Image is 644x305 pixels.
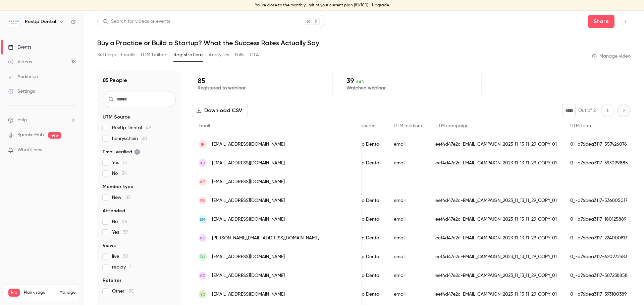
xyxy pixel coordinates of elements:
button: Download CSV [192,104,248,117]
span: 20 [142,136,147,141]
span: RevUp Dental [112,125,151,131]
p: Out of 2 [578,107,596,114]
span: Attended [103,208,125,214]
div: email [387,210,429,229]
span: [EMAIL_ADDRESS][DOMAIN_NAME] [212,197,285,204]
button: Settings [97,50,116,60]
span: UTM term [570,124,591,128]
div: eef4d47e2c-EMAIL_CAMPAIGN_2023_11_13_11_29_COPY_01 [429,135,563,154]
div: eef4d47e2c-EMAIL_CAMPAIGN_2023_11_13_11_29_COPY_01 [429,191,563,210]
span: No [112,170,127,177]
span: [EMAIL_ADDRESS][DOMAIN_NAME] [212,141,285,148]
span: 51 [123,160,127,165]
div: email [387,247,429,266]
h6: RevUp Dental [25,18,56,25]
h1: Buy a Practice or Build a Startup? What the Success Rates Actually Say [97,39,631,47]
span: [EMAIL_ADDRESS][DOMAIN_NAME] [212,160,285,167]
div: email [387,154,429,172]
button: CTA [250,50,259,60]
p: 39 [346,77,476,85]
div: RevUp Dental [344,135,387,154]
div: 0_-a76bea3117-536805017 [563,191,635,210]
section: facet-groups [103,114,176,295]
div: 0_-a76bea3117-593099885 [563,154,635,172]
span: [EMAIL_ADDRESS][DOMAIN_NAME] [212,178,285,185]
div: 0_-a76bea3117-587238858 [563,266,635,285]
span: 49 [146,126,151,130]
span: IP [201,141,205,147]
span: EM [200,216,205,222]
div: Videos [8,59,32,65]
span: [EMAIL_ADDRESS][DOMAIN_NAME] [212,253,285,260]
span: UTM source [351,124,376,128]
div: RevUp Dental [344,154,387,172]
div: eef4d47e2c-EMAIL_CAMPAIGN_2023_11_13_11_29_COPY_01 [429,266,563,285]
span: Referrer [103,277,121,284]
span: UTM medium [394,124,422,128]
p: 85 [198,77,327,85]
button: Polls [235,50,245,60]
span: henryschein [112,135,147,142]
iframe: Noticeable Trigger [68,147,76,153]
div: RevUp Dental [344,210,387,229]
span: UTM Source [103,114,130,121]
div: 0_-a76bea3117-224000813 [563,229,635,247]
span: Yes [112,159,127,166]
p: Registered to webinar [198,85,327,91]
span: FS [200,198,205,204]
span: What's new [17,147,43,154]
span: 85 [125,195,131,200]
div: eef4d47e2c-EMAIL_CAMPAIGN_2023_11_13_11_29_COPY_01 [429,285,563,304]
div: email [387,266,429,285]
span: Help [17,117,27,124]
div: 0_-a76bea3117-593100389 [563,285,635,304]
span: Other [112,288,134,295]
span: DJ [200,254,205,260]
div: 0_-a76bea3117-620272583 [563,247,635,266]
span: Email verified [103,149,140,155]
button: Share [588,15,614,28]
div: eef4d47e2c-EMAIL_CAMPAIGN_2023_11_13_11_29_COPY_01 [429,154,563,172]
button: Registrations [173,50,203,60]
span: [EMAIL_ADDRESS][DOMAIN_NAME] [212,272,285,279]
div: RevUp Dental [344,247,387,266]
div: 0_-a76bea3117-557426076 [563,135,635,154]
span: KB [200,160,205,166]
button: Analytics [209,50,229,60]
span: 1 [130,265,131,270]
h1: 85 People [103,76,127,84]
span: Email [199,124,210,128]
span: New [112,194,131,201]
span: AD [200,273,206,279]
span: 34 [122,171,127,176]
div: eef4d47e2c-EMAIL_CAMPAIGN_2023_11_13_11_29_COPY_01 [429,247,563,266]
span: 46 [122,219,127,224]
span: new [48,132,61,139]
div: email [387,135,429,154]
span: [EMAIL_ADDRESS][DOMAIN_NAME] [212,291,285,298]
div: RevUp Dental [344,229,387,247]
span: replay [112,264,131,271]
a: SpeakerHub [17,132,44,139]
span: 39 [123,254,128,259]
button: Previous page [601,104,614,117]
span: Plan usage [24,290,55,295]
div: RevUp Dental [344,266,387,285]
div: RevUp Dental [344,285,387,304]
span: [PERSON_NAME][EMAIL_ADDRESS][DOMAIN_NAME] [212,235,319,242]
span: Member type [103,183,133,190]
span: YC [200,291,205,297]
div: email [387,285,429,304]
a: Upgrade [372,3,389,8]
span: UTM campaign [435,124,469,128]
span: 39 [123,230,128,235]
div: Events [8,44,31,51]
span: Ap [200,179,205,185]
span: 85 [128,289,134,294]
img: RevUp Dental [8,16,19,27]
span: live [112,253,128,260]
div: eef4d47e2c-EMAIL_CAMPAIGN_2023_11_13_11_29_COPY_01 [429,229,563,247]
div: email [387,229,429,247]
a: Manage video [592,53,631,60]
button: UTM builder [141,50,168,60]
